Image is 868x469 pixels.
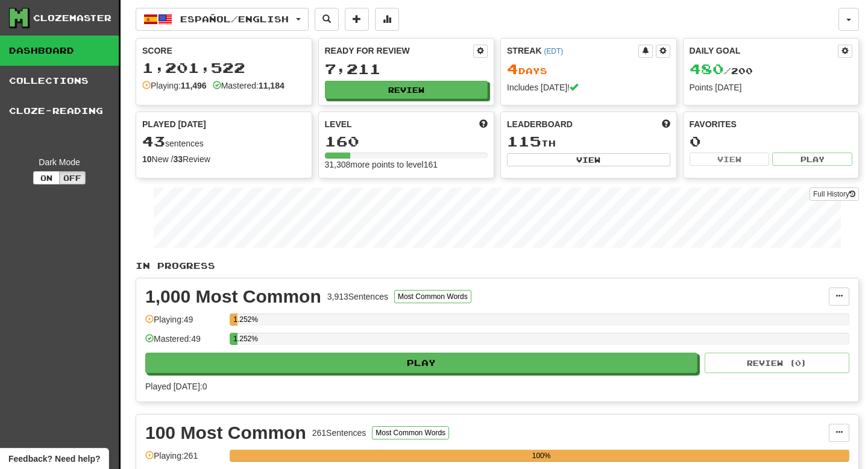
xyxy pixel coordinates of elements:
[8,453,100,465] span: Open feedback widget
[507,133,541,150] span: 115
[173,154,183,164] strong: 33
[325,45,474,57] div: Ready for Review
[9,156,110,168] div: Dark Mode
[142,154,152,164] strong: 10
[142,45,306,57] div: Score
[145,382,207,391] span: Played [DATE]: 0
[372,426,449,439] button: Most Common Words
[479,118,488,130] span: Score more points to level up
[507,81,670,93] div: Includes [DATE]!
[507,153,670,166] button: View
[690,81,853,93] div: Points [DATE]
[59,171,86,184] button: Off
[325,81,488,99] button: Review
[690,45,838,58] div: Daily Goal
[145,313,224,333] div: Playing: 49
[145,353,697,373] button: Play
[327,291,388,303] div: 3,913 Sentences
[690,118,853,130] div: Favorites
[507,45,638,57] div: Streak
[690,134,853,149] div: 0
[142,60,306,75] div: 1,201,522
[33,12,112,24] div: Clozemaster
[325,61,488,77] div: 7,211
[312,427,366,439] div: 261 Sentences
[145,288,321,306] div: 1,000 Most Common
[690,60,724,77] span: 480
[233,333,237,345] div: 1.252%
[233,313,237,326] div: 1.252%
[772,153,852,166] button: Play
[325,134,488,149] div: 160
[544,47,563,55] a: (EDT)
[142,134,306,150] div: sentences
[142,133,165,150] span: 43
[142,80,207,92] div: Playing:
[507,60,518,77] span: 4
[345,8,369,31] button: Add sentence to collection
[181,81,207,90] strong: 11,496
[142,118,206,130] span: Played [DATE]
[145,424,306,442] div: 100 Most Common
[507,118,573,130] span: Leaderboard
[375,8,399,31] button: More stats
[136,8,309,31] button: Español/English
[136,260,859,272] p: In Progress
[690,153,770,166] button: View
[394,290,471,303] button: Most Common Words
[690,66,753,76] span: / 200
[325,118,352,130] span: Level
[213,80,285,92] div: Mastered:
[315,8,339,31] button: Search sentences
[259,81,285,90] strong: 11,184
[33,171,60,184] button: On
[142,153,306,165] div: New / Review
[662,118,670,130] span: This week in points, UTC
[507,134,670,150] div: th
[507,61,670,77] div: Day s
[180,14,289,24] span: Español / English
[145,333,224,353] div: Mastered: 49
[325,159,488,171] div: 31,308 more points to level 161
[705,353,849,373] button: Review (0)
[810,187,859,201] a: Full History
[233,450,849,462] div: 100%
